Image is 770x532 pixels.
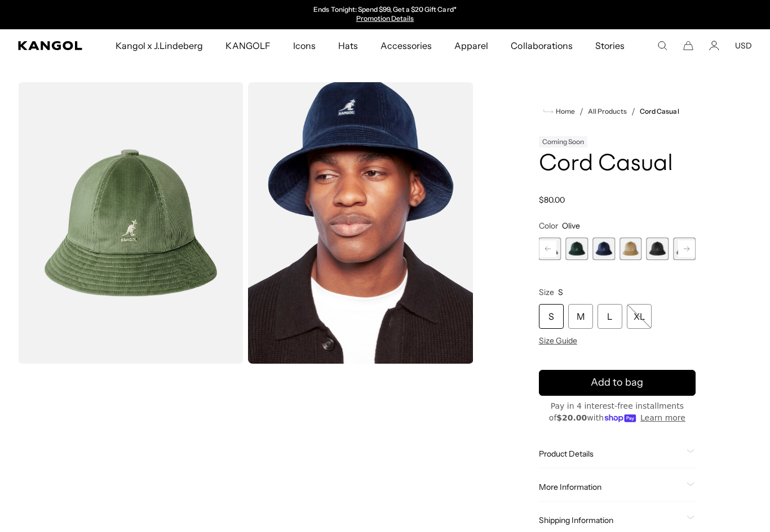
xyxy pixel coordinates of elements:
a: Collaborations [499,29,583,62]
span: Apparel [454,29,488,62]
nav: breadcrumbs [539,105,696,118]
span: KANGOLF [225,29,270,62]
label: Denim Blue [673,238,696,260]
span: Kangol x J.Lindeberg [116,29,203,62]
div: 5 of 9 [619,238,642,260]
button: Cart [683,41,693,51]
span: More Information [539,482,682,492]
a: KANGOLF [214,29,281,62]
div: 2 of 9 [539,238,561,260]
a: Stories [584,29,636,62]
a: Apparel [443,29,499,62]
div: Coming Soon [539,136,587,147]
span: Size Guide [539,336,577,346]
div: 7 of 9 [673,238,696,260]
span: Product Details [539,449,682,459]
label: Forrester [565,238,588,260]
span: Shipping Information [539,515,682,525]
div: 1 of 2 [269,6,501,24]
div: S [539,304,564,329]
span: $80.00 [539,195,565,205]
h1: Cord Casual [539,152,696,177]
span: Olive [562,221,580,231]
a: Home [543,106,575,117]
product-gallery: Gallery Viewer [18,82,473,364]
button: Add to bag [539,370,696,396]
span: Home [554,108,575,115]
span: Size [539,287,554,297]
a: Hats [327,29,369,62]
a: Kangol x J.Lindeberg [104,29,215,62]
slideshow-component: Announcement bar [269,6,501,24]
span: Color [539,221,558,231]
label: Beige [619,238,642,260]
div: 3 of 9 [565,238,588,260]
div: L [598,304,622,329]
div: M [568,304,593,329]
img: color-olive [18,82,244,364]
div: XL [627,304,652,329]
label: Black [647,238,669,260]
label: Olive [539,238,561,260]
a: Cord Casual [640,108,679,115]
a: All Products [588,108,627,115]
summary: Search here [657,41,667,51]
button: USD [735,41,752,51]
a: Icons [282,29,327,62]
span: Collaborations [511,29,572,62]
div: 4 of 9 [592,238,615,260]
p: Ends Tonight: Spend $99, Get a $20 Gift Card* [313,6,456,15]
div: 6 of 9 [647,238,669,260]
label: Navy [592,238,615,260]
span: S [558,287,563,297]
span: Add to bag [591,375,643,390]
a: Account [709,41,719,51]
li: / [627,105,635,118]
a: Accessories [369,29,443,62]
a: Kangol [18,41,83,50]
li: / [575,105,583,118]
a: Promotion Details [356,14,414,23]
span: Accessories [380,29,432,62]
span: Hats [338,29,358,62]
span: Stories [595,29,625,62]
div: Announcement [269,6,501,24]
img: navy [248,82,473,364]
span: Icons [293,29,316,62]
